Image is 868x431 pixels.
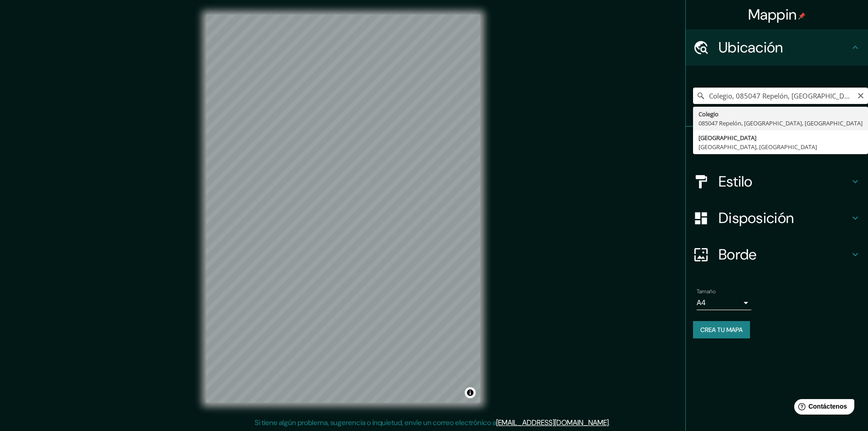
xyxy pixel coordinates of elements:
font: . [610,417,611,427]
input: Elige tu ciudad o zona [693,88,868,104]
div: Patas [686,127,868,163]
font: Borde [719,245,757,264]
font: [GEOGRAPHIC_DATA], [GEOGRAPHIC_DATA] [699,143,817,151]
font: . [609,418,610,427]
font: Ubicación [719,38,783,57]
canvas: Mapa [206,15,480,403]
img: pin-icon.png [798,12,806,20]
div: A4 [697,296,751,310]
div: Ubicación [686,29,868,66]
font: Disposición [719,208,794,228]
font: Estilo [719,172,753,191]
div: Borde [686,236,868,273]
font: . [611,417,613,427]
iframe: Lanzador de widgets de ayuda [787,395,858,421]
button: Activar o desactivar atribución [465,387,476,398]
font: Crea tu mapa [700,326,743,334]
div: Estilo [686,163,868,200]
div: Disposición [686,200,868,236]
font: Si tiene algún problema, sugerencia o inquietud, envíe un correo electrónico a [255,418,496,427]
font: Colegio [699,110,719,118]
font: Mappin [748,5,797,24]
button: Crea tu mapa [693,321,750,338]
button: Claro [857,91,864,99]
font: A4 [697,298,706,307]
font: 085047 Repelón, [GEOGRAPHIC_DATA], [GEOGRAPHIC_DATA] [699,119,863,127]
font: Tamaño [697,288,715,295]
a: [EMAIL_ADDRESS][DOMAIN_NAME] [496,418,609,427]
font: [GEOGRAPHIC_DATA] [699,134,756,142]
